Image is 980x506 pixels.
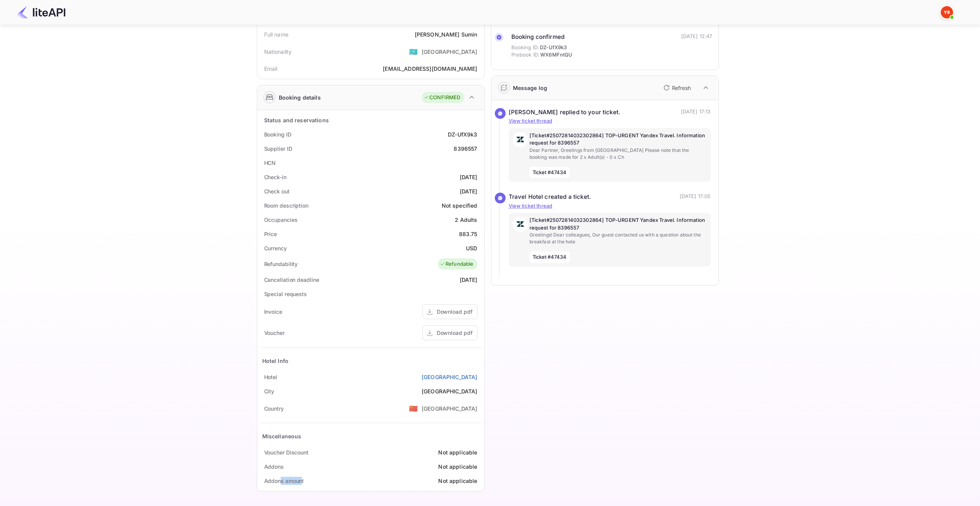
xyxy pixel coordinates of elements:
[264,230,277,238] div: Price
[17,6,65,18] img: LiteAPI Logo
[264,244,287,252] div: Currency
[529,231,707,245] p: Greetings! Dear colleagues, Our guest contacted us with a question about the breakfast at the hote
[264,159,276,167] div: HCN
[409,45,418,58] span: United States
[466,244,477,252] div: USD
[438,463,477,471] div: Not applicable
[264,260,298,268] div: Refundability
[529,216,707,231] p: [Ticket#25072814032302864] TOP-URGENT Yandex Travel. Information request for 8396557
[681,33,712,40] div: [DATE] 12:47
[264,201,308,210] div: Room description
[264,463,284,471] div: Addons
[262,357,289,365] div: Hotel Info
[540,44,567,52] span: DZ-UfX9k3
[264,477,304,485] div: Addons amount
[455,216,477,224] div: 2 Adults
[681,108,711,117] p: [DATE] 17:13
[264,173,286,181] div: Check-in
[415,30,477,38] div: [PERSON_NAME] Sumin
[383,65,477,73] div: [EMAIL_ADDRESS][DOMAIN_NAME]
[424,94,460,102] div: CONFIRMED
[511,44,539,52] span: Booking ID:
[680,193,711,201] p: [DATE] 17:05
[529,132,707,147] p: [Ticket#25072814032302864] TOP-URGENT Yandex Travel. Information request for 8396557
[422,404,477,413] div: [GEOGRAPHIC_DATA]
[264,448,308,456] div: Voucher Discount
[264,373,278,381] div: Hotel
[264,329,285,337] div: Voucher
[264,187,290,195] div: Check out
[659,82,694,94] button: Refresh
[264,116,329,124] div: Status and reservations
[264,308,282,316] div: Invoice
[459,230,477,238] div: 883.75
[509,117,711,125] p: View ticket thread
[509,193,591,201] div: Travel Hotel created a ticket.
[529,167,570,178] span: Ticket #47434
[264,290,307,298] div: Special requests
[422,48,477,56] div: [GEOGRAPHIC_DATA]
[540,51,572,59] span: WX6MFntQU
[511,33,573,42] div: Booking confirmed
[511,51,540,59] span: Prebook ID:
[279,93,321,102] div: Booking details
[264,30,288,38] div: Full name
[264,276,319,284] div: Cancellation deadline
[422,387,477,395] div: [GEOGRAPHIC_DATA]
[460,187,477,195] div: [DATE]
[460,276,477,284] div: [DATE]
[509,108,621,117] div: [PERSON_NAME] replied to your ticket.
[672,84,691,92] p: Refresh
[264,404,284,413] div: Country
[422,373,477,381] a: [GEOGRAPHIC_DATA]
[264,216,298,224] div: Occupancies
[440,260,474,268] div: Refundable
[513,132,528,147] img: AwvSTEc2VUhQAAAAAElFTkSuQmCC
[454,145,477,153] div: 8396557
[529,147,707,161] p: Dear Partner, Greetings from [GEOGRAPHIC_DATA] Please note that the booking was made for 2 x Adul...
[264,48,292,56] div: Nationality
[509,202,711,210] p: View ticket thread
[264,65,278,73] div: Email
[513,216,528,232] img: AwvSTEc2VUhQAAAAAElFTkSuQmCC
[941,6,953,18] img: Yandex Support
[438,448,477,456] div: Not applicable
[409,401,418,415] span: United States
[262,432,302,440] div: Miscellaneous
[448,130,477,138] div: DZ-UfX9k3
[513,84,548,92] div: Message log
[442,201,477,210] div: Not specified
[529,251,570,263] span: Ticket #47434
[438,477,477,485] div: Not applicable
[264,387,275,395] div: City
[264,145,292,153] div: Supplier ID
[264,130,291,138] div: Booking ID
[437,308,472,316] div: Download pdf
[460,173,477,181] div: [DATE]
[437,329,472,337] div: Download pdf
